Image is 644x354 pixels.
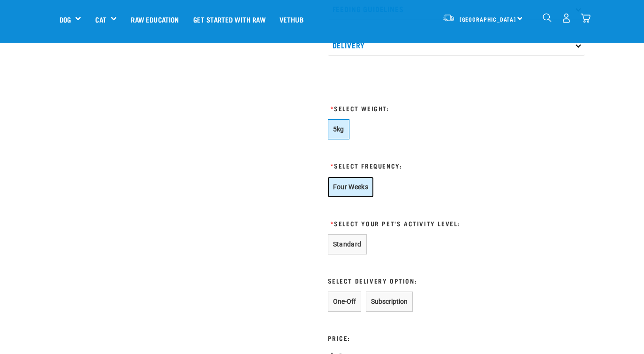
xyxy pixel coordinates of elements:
[442,14,455,22] img: van-moving.png
[460,17,516,21] span: [GEOGRAPHIC_DATA]
[328,177,374,197] button: Four Weeks
[328,234,367,254] button: Standard
[328,334,351,341] h3: Price:
[561,13,571,23] img: user.png
[328,292,361,312] button: One-Off
[543,13,552,22] img: home-icon-1@2x.png
[124,0,186,38] a: Raw Education
[273,0,311,38] a: Vethub
[581,13,591,23] img: home-icon@2x.png
[95,14,106,25] a: Cat
[328,162,539,169] h3: Select Frequency:
[328,105,539,112] h3: Select Weight:
[333,125,344,133] span: 5kg
[186,0,273,38] a: Get started with Raw
[328,277,539,284] h3: Select Delivery Option:
[328,35,585,56] p: Delivery
[328,220,539,227] h3: Select Your Pet's Activity Level:
[328,119,349,139] button: 5kg
[60,14,71,25] a: Dog
[366,292,413,312] button: Subscription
